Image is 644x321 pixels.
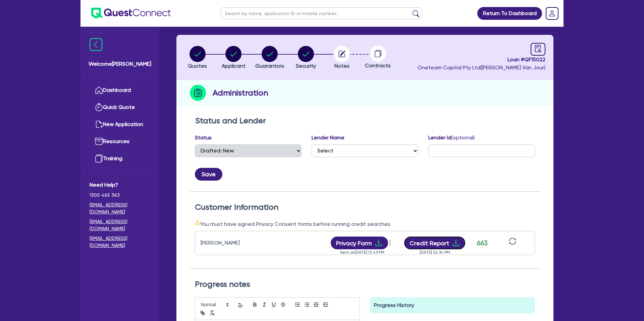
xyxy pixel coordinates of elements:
button: Credit Reportdownload [404,237,466,249]
div: 663 [474,238,490,248]
span: Contracts [365,62,391,69]
img: resources [95,137,103,145]
button: Applicant [221,46,246,70]
a: Dashboard [90,82,150,99]
button: Save [195,168,222,181]
button: Quotes [187,46,207,70]
button: sync [507,237,518,249]
span: warning [195,220,200,225]
input: Search by name, application ID or mobile number... [221,7,422,19]
span: Quotes [188,63,207,69]
span: Loan # QF15022 [418,56,545,64]
a: audit [531,43,545,56]
div: Progress History [370,297,535,313]
a: Return To Dashboard [477,7,542,20]
label: Lender Id [428,134,475,142]
span: Applicant [222,63,246,69]
div: You must have signed Privacy Consent forms before running credit searches [195,220,535,228]
span: Security [296,63,316,69]
span: audit [534,45,542,52]
h2: Administration [213,87,268,99]
span: Notes [334,63,350,69]
a: New Application [90,116,150,133]
label: Status [195,134,212,142]
img: training [95,154,103,163]
a: [EMAIL_ADDRESS][DOMAIN_NAME] [90,235,150,249]
span: (optional) [451,134,475,141]
h2: Customer Information [195,202,535,212]
span: Oneteam Capital Pty Ltd ( [PERSON_NAME] Van Jour ) [418,64,545,71]
span: sync [509,238,516,245]
span: Need Help? [90,181,150,189]
a: Resources [90,133,150,150]
span: 1300 465 363 [90,192,150,199]
img: quest-connect-logo-blue [91,8,171,19]
a: Training [90,150,150,167]
img: step-icon [190,85,206,101]
span: download [452,239,460,247]
span: Welcome [PERSON_NAME] [89,60,151,68]
button: Dropdown toggle [388,237,394,249]
a: Quick Quote [90,99,150,116]
h2: Progress notes [195,279,535,289]
span: download [375,239,383,247]
img: new-application [95,120,103,128]
a: Dropdown toggle [543,5,561,22]
img: quick-quote [95,103,103,111]
span: Guarantors [255,63,284,69]
button: Notes [333,46,350,70]
button: Security [296,46,316,70]
a: [EMAIL_ADDRESS][DOMAIN_NAME] [90,201,150,215]
button: Guarantors [255,46,284,70]
img: icon-menu-close [90,38,102,51]
div: [PERSON_NAME] [201,239,284,247]
h2: Status and Lender [195,116,535,126]
span: more [387,238,393,248]
button: Privacy Formdownload [331,237,388,249]
a: [EMAIL_ADDRESS][DOMAIN_NAME] [90,218,150,232]
label: Lender Name [312,134,344,142]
